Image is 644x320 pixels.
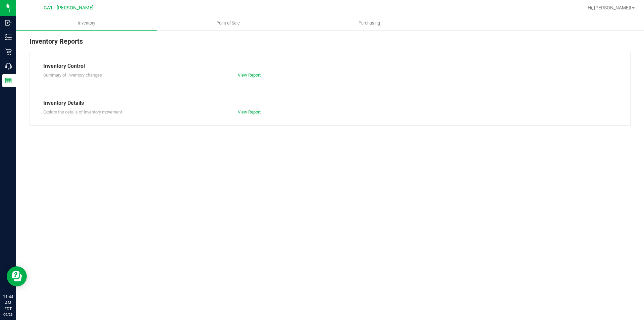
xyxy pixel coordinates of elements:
[157,16,299,30] a: Point of Sale
[588,5,631,10] span: Hi, [PERSON_NAME]!
[69,20,104,26] span: Inventory
[43,73,102,78] span: Summary of inventory changes
[43,109,122,115] span: Explore the details of inventory movement
[238,73,261,78] a: View Report
[43,99,617,107] div: Inventory Details
[299,16,440,30] a: Purchasing
[3,312,13,317] p: 09/23
[43,62,617,70] div: Inventory Control
[5,34,12,41] inline-svg: Inventory
[5,48,12,55] inline-svg: Retail
[207,20,249,26] span: Point of Sale
[30,36,631,52] div: Inventory Reports
[16,16,157,30] a: Inventory
[5,77,12,84] inline-svg: Reports
[350,20,389,26] span: Purchasing
[238,109,261,115] a: View Report
[5,63,12,70] inline-svg: Call Center
[3,294,13,312] p: 11:44 AM EDT
[7,266,27,286] iframe: Resource center
[5,19,12,26] inline-svg: Inbound
[44,5,94,11] span: GA1 - [PERSON_NAME]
